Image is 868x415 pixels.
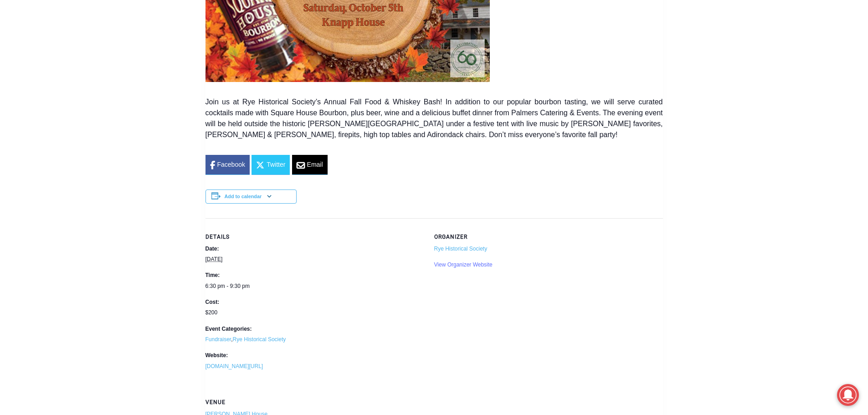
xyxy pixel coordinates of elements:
[252,155,290,174] a: Twitter
[277,10,317,35] h4: Book [PERSON_NAME]'s Good Humor for Your Event
[205,325,423,333] dt: Event Categories:
[205,398,423,406] h2: Venue
[292,155,328,174] a: Email
[205,155,250,174] a: Facebook
[205,363,263,369] a: [DOMAIN_NAME][URL]
[221,0,275,41] img: s_800_d653096d-cda9-4b24-94f4-9ae0c7afa054.jpeg
[233,336,286,343] a: Rye Historical Society
[205,351,423,360] dt: Website:
[230,0,431,88] div: "At the 10am stand-up meeting, each intern gets a chance to take [PERSON_NAME] and the other inte...
[205,335,423,344] dd: ,
[434,246,488,252] a: Rye Historical Society
[205,271,423,280] dt: Time:
[205,245,423,253] dt: Date:
[60,12,225,29] div: Book [PERSON_NAME]'s Good Humor for Your Drive by Birthday
[238,91,422,111] span: Intern @ [DOMAIN_NAME]
[219,88,442,113] a: Intern @ [DOMAIN_NAME]
[205,308,423,317] dd: $200
[225,194,262,199] button: Add to calendar
[434,233,652,241] h2: Organizer
[434,261,493,268] a: View Organizer Website
[205,336,231,343] a: Fundraiser
[205,298,423,307] dt: Cost:
[205,282,423,291] div: 2024-10-05
[205,233,423,241] h2: Details
[271,3,329,41] a: Book [PERSON_NAME]'s Good Humor for Your Event
[205,97,663,140] p: Join us at Rye Historical Society’s Annual Fall Food & Whiskey Bash! In addition to our popular b...
[205,256,223,262] abbr: 2024-10-05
